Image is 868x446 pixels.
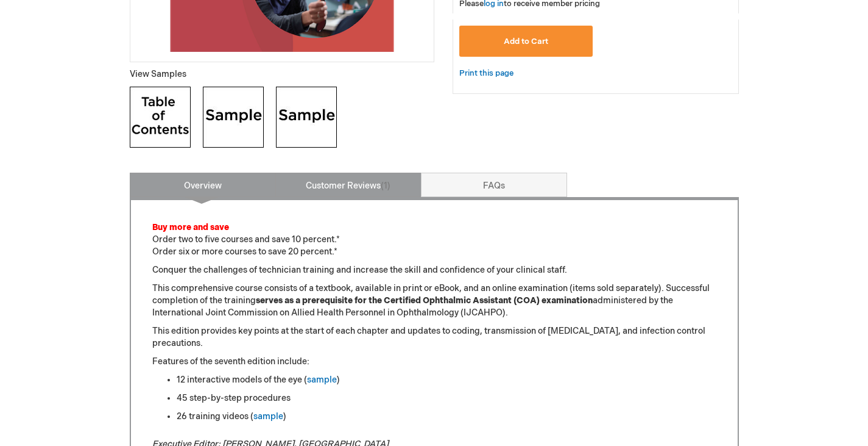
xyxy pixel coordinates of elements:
[130,173,276,197] a: Overview
[275,173,422,197] a: Customer Reviews1
[459,66,513,81] a: Print this page
[459,26,593,57] button: Add to Cart
[177,411,716,423] div: 26 training videos ( )
[177,392,716,405] div: 45 step-by-step procedures
[421,173,567,197] a: FAQs
[253,411,283,422] a: sample
[152,222,229,232] font: Buy more and save
[152,264,716,276] p: Conquer the challenges of technician training and increase the skill and confidence of your clini...
[307,375,337,385] a: sample
[256,295,593,306] strong: serves as a prerequisite for the Certified Ophthalmic Assistant (COA) examination
[152,221,716,258] p: Order two to five courses and save 10 percent.* Order six or more courses to save 20 percent.*
[381,181,390,191] span: 1
[152,282,716,319] p: This comprehensive course consists of a textbook, available in print or eBook, and an online exam...
[130,68,434,81] p: View Samples
[152,325,716,350] p: This edition provides key points at the start of each chapter and updates to coding, transmission...
[276,87,337,148] img: Click to view
[152,356,716,368] p: Features of the seventh edition include:
[203,87,264,148] img: Click to view
[177,374,716,386] div: 12 interactive models of the eye ( )
[504,37,548,46] span: Add to Cart
[130,87,191,148] img: Click to view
